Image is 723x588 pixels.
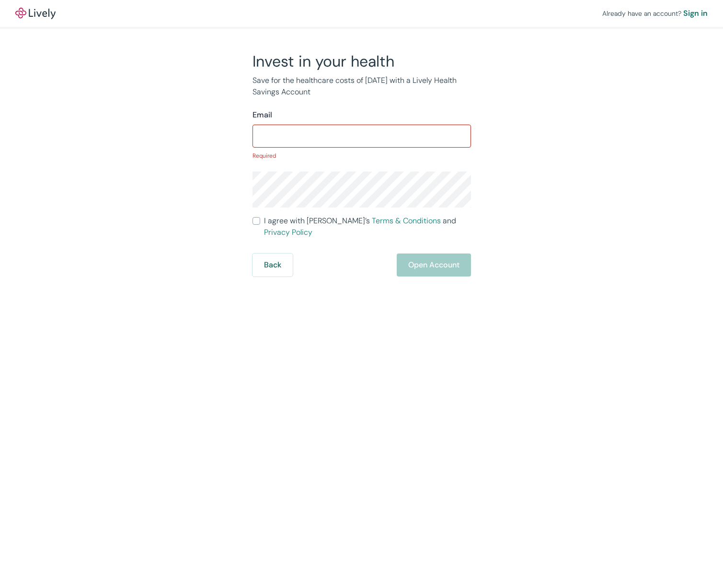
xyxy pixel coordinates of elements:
span: I agree with [PERSON_NAME]’s and [264,215,471,238]
div: Already have an account? [602,8,708,19]
p: Save for the healthcare costs of [DATE] with a Lively Health Savings Account [252,75,471,98]
a: LivelyLively [15,8,56,19]
a: Sign in [683,8,708,19]
a: Privacy Policy [264,227,312,237]
h2: Invest in your health [252,52,471,71]
p: Required [252,151,471,160]
label: Email [252,109,272,121]
img: Lively [15,8,56,19]
a: Terms & Conditions [372,216,441,226]
button: Back [252,254,293,277]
